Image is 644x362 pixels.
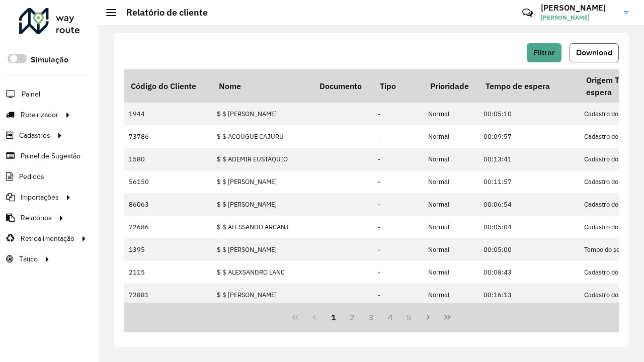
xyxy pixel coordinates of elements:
td: $ $ ADEMIR EUSTAQUIO [212,148,312,170]
button: Download [570,43,619,62]
td: 1944 [124,103,212,125]
td: $ $ [PERSON_NAME] [212,193,312,216]
button: Next Page [419,308,438,327]
span: Relatórios [21,213,52,223]
span: Importações [21,192,59,203]
td: $ $ ALESSANDO ARCANJ [212,216,312,238]
td: $ $ ALEXSANDRO LANC [212,261,312,284]
span: Retroalimentação [21,233,74,244]
td: 1580 [124,148,212,170]
td: Normal [423,216,478,238]
th: Tipo [373,69,423,103]
td: 00:08:43 [478,261,579,284]
td: 1395 [124,238,212,261]
span: Tático [19,254,38,264]
td: 00:05:00 [478,238,579,261]
td: 00:09:57 [478,125,579,148]
th: Tempo de espera [478,69,579,103]
td: 00:13:41 [478,148,579,170]
td: 73786 [124,125,212,148]
span: Pedidos [19,171,44,182]
td: Normal [423,103,478,125]
button: 3 [362,308,381,327]
th: Prioridade [423,69,478,103]
td: - [373,103,423,125]
td: - [373,125,423,148]
span: Download [576,48,612,57]
a: Contato Rápido [517,2,538,24]
td: 00:06:54 [478,193,579,216]
td: - [373,148,423,170]
td: Normal [423,148,478,170]
span: Roteirizador [21,110,58,120]
td: 86063 [124,193,212,216]
td: $ $ [PERSON_NAME] [212,170,312,193]
th: Código do Cliente [124,69,212,103]
button: 5 [400,308,419,327]
span: Cadastros [19,130,50,141]
span: Painel [22,89,40,100]
td: 00:11:57 [478,170,579,193]
td: - [373,216,423,238]
span: Painel de Sugestão [21,151,80,161]
td: $ $ [PERSON_NAME] [212,103,312,125]
td: 56150 [124,170,212,193]
button: 2 [343,308,362,327]
button: 1 [324,308,343,327]
button: Last Page [438,308,457,327]
td: 72881 [124,284,212,306]
button: 4 [381,308,400,327]
span: [PERSON_NAME] [541,13,616,22]
td: - [373,284,423,306]
h2: Relatório de cliente [116,7,208,18]
td: - [373,193,423,216]
label: Simulação [31,54,68,66]
td: Normal [423,238,478,261]
td: - [373,238,423,261]
td: Normal [423,261,478,284]
td: $ $ [PERSON_NAME] [212,284,312,306]
h3: [PERSON_NAME] [541,3,616,13]
td: Normal [423,193,478,216]
th: Nome [212,69,312,103]
td: 72686 [124,216,212,238]
td: $ $ ACOUGUE CAJURU [212,125,312,148]
td: - [373,170,423,193]
td: Normal [423,125,478,148]
span: Filtrar [533,48,555,57]
td: Normal [423,284,478,306]
th: Documento [312,69,373,103]
td: $ $ [PERSON_NAME] [212,238,312,261]
td: - [373,261,423,284]
td: 00:05:10 [478,103,579,125]
td: 00:05:04 [478,216,579,238]
td: 2115 [124,261,212,284]
button: Filtrar [527,43,561,62]
td: Normal [423,170,478,193]
td: 00:16:13 [478,284,579,306]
